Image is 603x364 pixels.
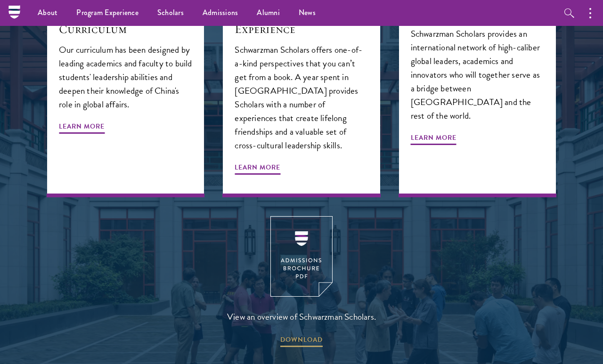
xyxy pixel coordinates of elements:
[59,43,192,111] p: Our curriculum has been designed by leading academics and faculty to build students' leadership a...
[411,27,544,122] p: Schwarzman Scholars provides an international network of high-caliber global leaders, academics a...
[227,309,376,324] span: View an overview of Schwarzman Scholars.
[227,216,376,348] a: View an overview of Schwarzman Scholars. DOWNLOAD
[235,43,368,153] p: Schwarzman Scholars offers one-of-a-kind perspectives that you can’t get from a book. A year spen...
[411,132,456,146] span: Learn More
[235,162,280,176] span: Learn More
[59,121,105,135] span: Learn More
[280,334,323,348] span: DOWNLOAD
